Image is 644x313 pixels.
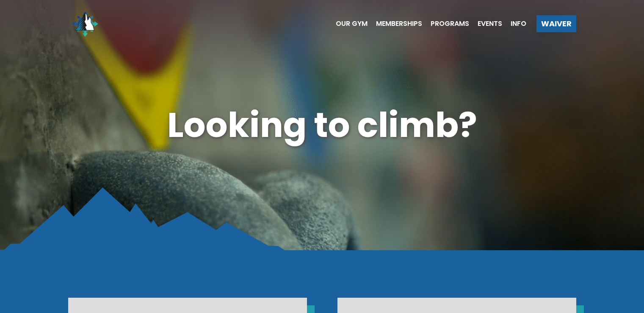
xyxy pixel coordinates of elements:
span: Info [511,20,526,27]
a: Our Gym [327,20,368,27]
a: Events [469,20,502,27]
span: Programs [431,20,469,27]
img: North Wall Logo [68,7,102,41]
a: Waiver [536,15,576,32]
span: Waiver [541,20,572,28]
h1: Looking to climb? [68,101,576,149]
span: Memberships [376,20,422,27]
a: Programs [422,20,469,27]
span: Our Gym [336,20,368,27]
a: Memberships [368,20,422,27]
span: Events [478,20,502,27]
a: Info [502,20,526,27]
